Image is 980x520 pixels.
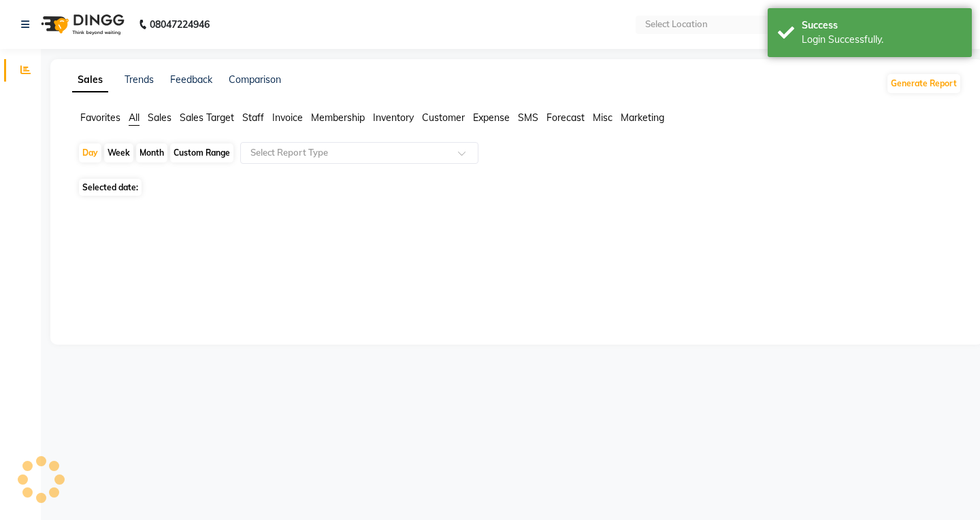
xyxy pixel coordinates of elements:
button: Generate Report [887,74,960,93]
a: Sales [72,68,108,92]
span: Invoice [272,111,303,124]
span: Customer [422,111,465,124]
span: Inventory [373,111,414,124]
div: Day [79,143,101,162]
span: Sales Target [180,111,234,124]
div: Select Location [645,18,708,31]
b: 08047224946 [150,5,210,44]
span: Forecast [546,111,585,124]
span: Staff [242,111,264,124]
span: All [129,111,140,124]
span: Selected date: [79,179,142,196]
span: SMS [518,111,538,124]
img: logo [35,5,128,44]
span: Marketing [621,111,664,124]
div: Week [104,143,133,162]
a: Trends [125,73,154,86]
a: Comparison [229,73,281,86]
span: Membership [311,111,365,124]
div: Login Successfully. [802,33,962,47]
div: Success [802,18,962,33]
span: Expense [473,111,510,124]
div: Month [136,143,167,162]
a: Feedback [170,73,212,86]
div: Custom Range [170,143,233,162]
span: Misc [593,111,612,124]
span: Favorites [80,111,120,124]
span: Sales [148,111,171,124]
